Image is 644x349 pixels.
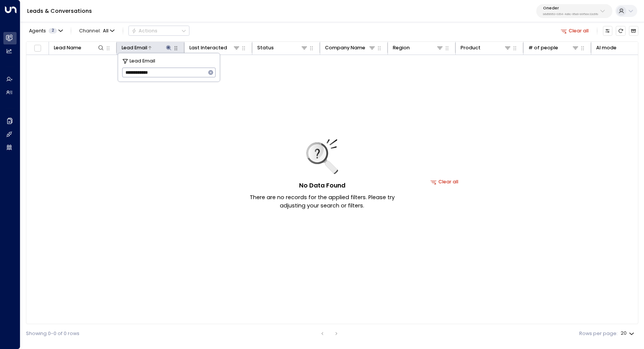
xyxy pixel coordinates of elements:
button: Actions [128,26,189,36]
span: 2 [49,28,57,34]
div: Region [393,44,410,52]
div: Showing 0-0 of 0 rows [26,330,79,337]
div: # of people [528,44,580,52]
span: Lead Email [130,57,155,65]
div: Lead Email [122,44,173,52]
div: Region [393,44,444,52]
div: 20 [621,328,636,338]
button: Channel:All [76,26,117,35]
button: Agents2 [26,26,65,35]
span: Refresh [616,26,625,35]
div: Status [257,44,308,52]
div: # of people [528,44,558,52]
button: Archived Leads [629,26,638,35]
div: Last Interacted [189,44,227,52]
h5: No Data Found [299,181,345,190]
div: Company Name [325,44,376,52]
button: Clear all [427,177,461,187]
a: Leads & Conversations [27,7,92,15]
button: Onederb6d56953-0354-4d8c-85a9-b9f5de32c6fb [536,4,612,18]
button: Customize [603,26,612,35]
div: Product [461,44,512,52]
p: Oneder [543,6,598,11]
button: Clear all [558,26,592,35]
div: Company Name [325,44,365,52]
div: Last Interacted [189,44,241,52]
span: Channel: [76,26,117,35]
div: Lead Name [54,44,81,52]
div: Lead Name [54,44,105,52]
div: Lead Email [122,44,147,52]
span: Agents [29,29,46,34]
div: AI mode [596,44,617,52]
label: Rows per page: [579,330,618,337]
span: Toggle select all [33,44,42,52]
p: b6d56953-0354-4d8c-85a9-b9f5de32c6fb [543,13,598,16]
div: Button group with a nested menu [128,26,189,36]
div: Actions [131,28,157,34]
div: Product [461,44,481,52]
div: Status [257,44,274,52]
p: There are no records for the applied filters. Please try adjusting your search or filters. [237,194,407,210]
nav: pagination navigation [317,329,341,338]
span: All [103,28,108,34]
